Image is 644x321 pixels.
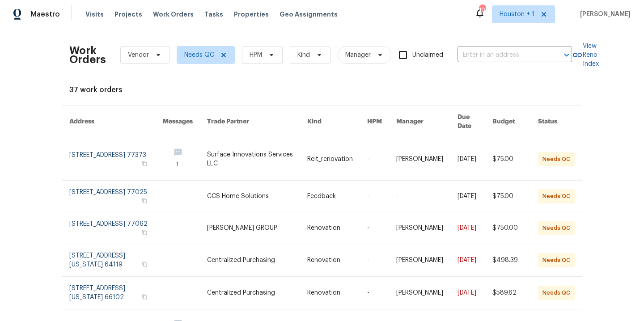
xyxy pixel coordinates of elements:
div: 37 work orders [69,85,575,94]
td: - [360,212,389,244]
span: [PERSON_NAME] [576,10,631,19]
button: Copy Address [140,160,148,168]
td: Reit_renovation [300,138,360,181]
th: Trade Partner [200,106,300,138]
td: - [389,181,450,212]
td: [PERSON_NAME] [389,212,450,244]
td: Feedback [300,181,360,212]
td: [PERSON_NAME] [389,277,450,309]
td: - [360,138,389,181]
span: Unclaimed [412,51,443,60]
span: Needs QC [184,51,214,59]
td: Surface Innovations Services LLC [200,138,300,181]
span: Vendor [128,51,149,59]
th: Budget [485,106,531,138]
span: HPM [250,51,262,59]
td: CCS Home Solutions [200,181,300,212]
td: - [360,244,389,277]
button: Copy Address [140,228,148,237]
button: Copy Address [140,260,148,268]
td: [PERSON_NAME] [389,244,450,277]
span: Work Orders [153,10,194,19]
td: [PERSON_NAME] [389,138,450,181]
span: Properties [234,10,269,19]
th: Messages [156,106,200,138]
td: - [360,181,389,212]
td: - [360,277,389,309]
span: Tasks [204,11,223,17]
a: View Reno Index [572,42,599,68]
span: Visits [85,10,104,19]
input: Enter in an address [458,48,547,62]
span: Manager [345,51,371,59]
th: Manager [389,106,450,138]
span: Houston + 1 [500,10,534,19]
th: Kind [300,106,360,138]
span: Kind [297,51,310,59]
th: HPM [360,106,389,138]
td: Renovation [300,212,360,244]
td: Centralized Purchasing [200,277,300,309]
td: Renovation [300,277,360,309]
button: Open [560,49,573,61]
th: Due Date [450,106,485,138]
h2: Work Orders [69,46,106,64]
span: Maestro [30,10,60,19]
th: Address [62,106,156,138]
span: Geo Assignments [280,10,338,19]
button: Copy Address [140,197,148,205]
th: Status [531,106,582,138]
button: Copy Address [140,293,148,301]
div: 10 [479,5,485,14]
span: Projects [114,10,142,19]
td: Renovation [300,244,360,277]
td: [PERSON_NAME] GROUP [200,212,300,244]
td: Centralized Purchasing [200,244,300,277]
